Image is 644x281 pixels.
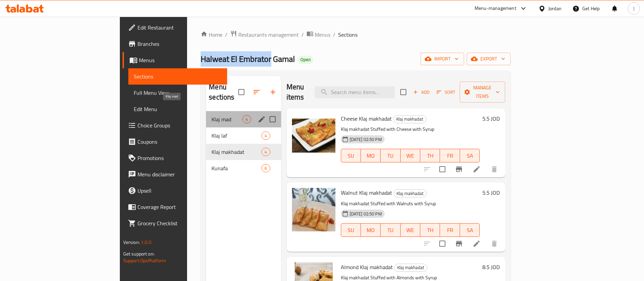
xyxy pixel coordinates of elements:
[393,115,426,123] div: Klaj makhadat
[265,84,281,100] button: Add section
[401,223,420,237] button: WE
[137,219,222,227] span: Grocery Checklist
[315,86,395,98] input: search
[473,165,481,173] a: Edit menu item
[137,23,222,32] span: Edit Restaurant
[394,264,427,271] span: Klaj makhadat
[467,53,511,65] button: export
[341,149,361,162] button: SU
[341,199,480,208] p: Klaj makhadat Stuffed with Walnuts with Syrup
[548,5,562,12] div: Jordan
[128,101,227,117] a: Edit Menu
[341,223,361,237] button: SU
[361,223,381,237] button: MO
[394,264,427,272] div: Klaj makhadat
[472,55,505,63] span: export
[137,203,222,211] span: Coverage Report
[443,225,457,235] span: FR
[206,127,281,144] div: Klaj laf4
[137,121,222,129] span: Choice Groups
[440,149,460,162] button: FR
[211,115,242,123] span: Klaj mad
[344,225,358,235] span: SU
[128,68,227,85] a: Sections
[473,240,481,248] a: Edit menu item
[292,188,335,231] img: Walnut Klaj makhadat
[482,262,500,272] h6: 8.5 JOD
[134,89,222,97] span: Full Menu View
[486,235,502,252] button: delete
[451,161,467,177] button: Branch-specific-item
[393,189,427,197] div: Klaj makhadat
[262,149,270,155] span: 4
[137,170,222,178] span: Menu disclaimer
[137,187,222,195] span: Upsell
[141,238,151,247] span: 1.0.0
[423,225,437,235] span: TH
[211,164,261,172] span: Kunafa
[347,136,385,143] span: [DATE] 02:50 PM
[243,116,251,123] span: 4
[482,188,500,197] h6: 5.5 JOD
[341,188,392,198] span: Walnut Klaj makhadat
[307,30,330,39] a: Menus
[333,31,335,39] li: /
[134,72,222,81] span: Sections
[412,88,430,96] span: Add
[341,125,480,134] p: Klaj makhadat Stuffed with Cheese with Syrup
[344,151,358,161] span: SU
[123,166,227,182] a: Menu disclaimer
[262,133,270,139] span: 4
[137,138,222,146] span: Coupons
[298,57,313,63] span: Open
[234,85,249,99] span: Select all sections
[123,199,227,215] a: Coverage Report
[463,225,477,235] span: SA
[440,223,460,237] button: FR
[249,84,265,100] span: Sort sections
[206,144,281,160] div: Klaj makhadat4
[383,151,398,161] span: TU
[123,182,227,199] a: Upsell
[465,84,500,101] span: Manage items
[338,31,357,39] span: Sections
[206,111,281,127] div: Klaj mad4edit
[292,114,335,157] img: Cheese Klaj makhadat
[435,162,449,176] span: Select to update
[238,31,299,39] span: Restaurants management
[482,114,500,123] h6: 5.5 JOD
[230,30,299,39] a: Restaurants management
[393,115,426,123] span: Klaj makhadat
[134,105,222,113] span: Edit Menu
[460,82,505,103] button: Manage items
[364,225,378,235] span: MO
[123,134,227,150] a: Coupons
[486,161,502,177] button: delete
[403,151,418,161] span: WE
[435,87,457,98] button: Sort
[633,5,634,12] span: J
[432,87,460,98] span: Sort items
[211,148,261,156] span: Klaj makhadat
[123,150,227,166] a: Promotions
[261,164,270,172] div: items
[423,151,437,161] span: TH
[460,223,480,237] button: SA
[301,31,304,39] li: /
[128,85,227,101] a: Full Menu View
[123,256,166,265] a: Support.OpsPlatform
[451,235,467,252] button: Branch-specific-item
[381,223,400,237] button: TU
[341,113,392,124] span: Cheese Klaj makhadat
[123,36,227,52] a: Branches
[421,53,464,65] button: import
[381,149,400,162] button: TU
[396,85,410,99] span: Select section
[347,211,385,217] span: [DATE] 02:50 PM
[211,131,261,140] span: Klaj laf
[137,154,222,162] span: Promotions
[435,236,449,251] span: Select to update
[443,151,457,161] span: FR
